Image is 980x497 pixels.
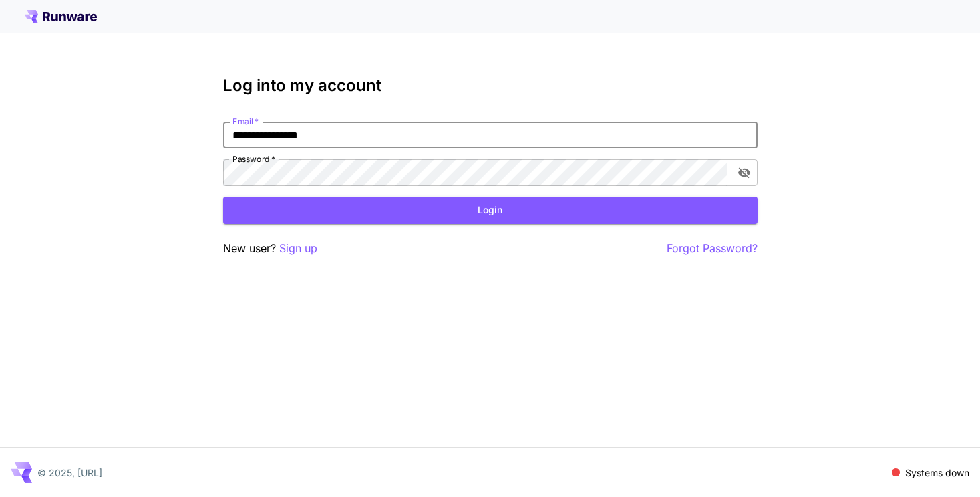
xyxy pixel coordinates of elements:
label: Email [232,116,259,127]
button: Forgot Password? [667,240,758,257]
button: toggle password visibility [732,161,756,185]
p: New user? [223,240,317,257]
h3: Log into my account [223,76,758,95]
p: © 2025, [URL] [37,466,102,480]
button: Sign up [279,240,317,257]
label: Password [232,153,275,165]
button: Login [223,197,758,224]
p: Systems down [905,466,969,480]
